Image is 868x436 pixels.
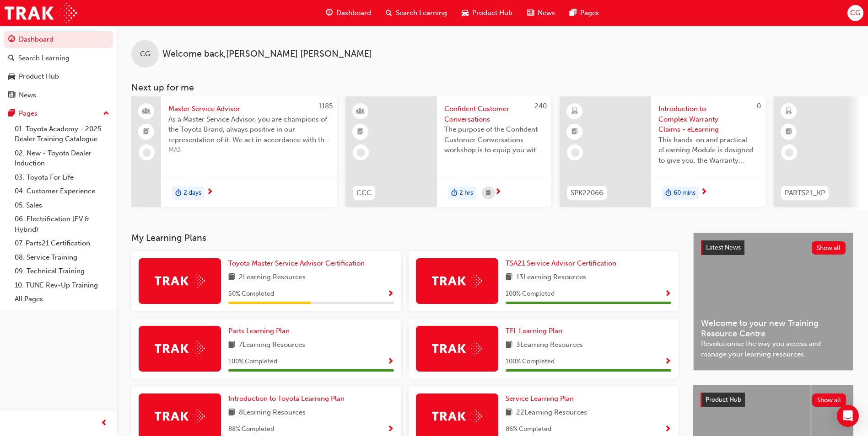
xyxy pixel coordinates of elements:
[562,4,606,22] a: pages-iconPages
[239,272,306,283] span: 2 Learning Resources
[8,73,15,81] span: car-icon
[571,126,578,138] span: booktick-icon
[228,340,235,351] span: book-icon
[701,240,846,255] a: Latest NewsShow all
[143,149,151,157] span: learningRecordVerb_NONE-icon
[757,102,761,110] span: 0
[847,5,863,21] button: CG
[506,272,512,283] span: book-icon
[168,114,330,145] span: As a Master Service Advisor, you are champions of the Toyota Brand, always positive in our repres...
[486,187,491,199] span: calendar-icon
[812,241,846,255] button: Show all
[665,187,672,199] span: duration-icon
[103,108,109,120] span: up-icon
[850,8,860,18] span: CG
[206,188,213,197] span: next-icon
[462,7,469,19] span: car-icon
[674,188,695,198] span: 60 mins
[357,126,364,138] span: booktick-icon
[228,393,348,404] a: Introduction to Toyota Learning Plan
[4,68,113,85] a: Product Hub
[387,290,394,298] span: Show Progress
[11,170,113,185] a: 03. Toyota For Life
[432,341,482,356] img: Trak
[143,126,150,138] span: booktick-icon
[538,8,555,18] span: News
[387,358,394,366] span: Show Progress
[228,326,293,336] a: Parts Learning Plan
[228,289,274,299] span: 50 % Completed
[664,356,671,367] button: Show Progress
[664,358,671,366] span: Show Progress
[4,50,113,67] a: Search Learning
[357,149,365,157] span: learningRecordVerb_NONE-icon
[8,36,15,44] span: guage-icon
[386,7,392,19] span: search-icon
[155,274,205,288] img: Trak
[175,187,182,199] span: duration-icon
[387,288,394,300] button: Show Progress
[658,135,758,166] span: This hands-on and practical eLearning Module is designed to give you, the Warranty Administrator/...
[4,31,113,48] a: Dashboard
[19,71,59,82] div: Product Hub
[664,288,671,300] button: Show Progress
[506,394,574,403] span: Service Learning Plan
[570,7,577,19] span: pages-icon
[701,393,846,407] a: Product HubShow all
[506,326,566,336] a: TFL Learning Plan
[131,96,337,207] a: 1185Master Service AdvisorAs a Master Service Advisor, you are champions of the Toyota Brand, alw...
[785,149,793,157] span: learningRecordVerb_NONE-icon
[387,425,394,434] span: Show Progress
[785,188,825,198] span: PARTS21_KP
[560,96,766,207] a: 0SPK22066Introduction to Complex Warranty Claims - eLearningThis hands-on and practical eLearning...
[18,53,70,64] div: Search Learning
[318,4,378,22] a: guage-iconDashboard
[658,104,758,135] span: Introduction to Complex Warranty Claims - eLearning
[8,54,15,63] span: search-icon
[520,4,562,22] a: news-iconNews
[701,188,707,197] span: next-icon
[239,407,306,419] span: 8 Learning Resources
[143,106,150,117] span: people-icon
[101,418,108,429] span: prev-icon
[812,393,846,407] button: Show all
[336,8,371,18] span: Dashboard
[228,424,274,435] span: 88 % Completed
[706,244,741,251] span: Latest News
[495,188,501,197] span: next-icon
[664,425,671,434] span: Show Progress
[131,233,679,243] h3: My Learning Plans
[786,126,792,138] span: booktick-icon
[527,7,534,19] span: news-icon
[506,424,551,435] span: 86 % Completed
[11,250,113,265] a: 08. Service Training
[837,405,859,427] div: Open Intercom Messenger
[701,318,846,339] span: Welcome to your new Training Resource Centre
[4,105,113,122] button: Pages
[155,341,205,356] img: Trak
[345,96,551,207] a: 240CCCConfident Customer ConversationsThe purpose of the Confident Customer Conversations worksho...
[786,106,792,117] span: learningResourceType_ELEARNING-icon
[8,91,15,100] span: news-icon
[506,327,562,335] span: TFL Learning Plan
[11,184,113,198] a: 04. Customer Experience
[4,87,113,104] a: News
[506,259,616,267] span: TSA21 Service Advisor Certification
[534,102,547,110] span: 240
[444,124,544,155] span: The purpose of the Confident Customer Conversations workshop is to equip you with tools to commun...
[432,274,482,288] img: Trak
[459,188,473,198] span: 2 hrs
[516,340,583,351] span: 3 Learning Resources
[706,396,741,404] span: Product Hub
[454,4,520,22] a: car-iconProduct Hub
[5,3,77,23] img: Trak
[326,7,333,19] span: guage-icon
[228,272,235,283] span: book-icon
[318,102,333,110] span: 1185
[506,393,577,404] a: Service Learning Plan
[228,327,290,335] span: Parts Learning Plan
[664,424,671,435] button: Show Progress
[571,106,578,117] span: learningResourceType_ELEARNING-icon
